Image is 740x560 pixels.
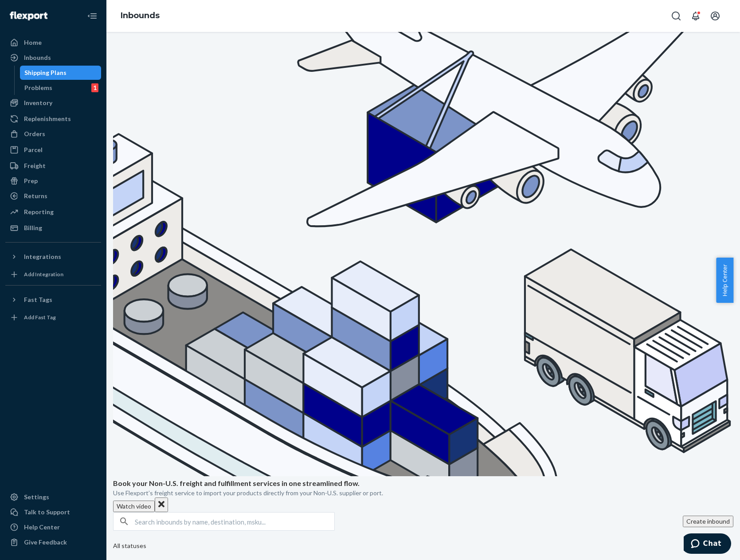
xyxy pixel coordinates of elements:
[20,81,102,95] a: Problems1
[5,112,101,126] a: Replenishments
[113,478,733,489] p: Book your Non-U.S. freight and fulfillment services in one streamlined flow.
[5,535,101,549] button: Give Feedback
[113,489,733,497] p: Use Flexport’s freight service to import your products directly from your Non-U.S. supplier or port.
[5,143,101,157] a: Parcel
[683,516,733,527] button: Create inbound
[5,505,101,519] button: Talk to Support
[667,7,685,25] button: Open Search Box
[113,501,155,512] button: Watch video
[5,310,101,325] a: Add Fast Tag
[24,98,52,107] div: Inventory
[24,538,67,547] div: Give Feedback
[5,96,101,110] a: Inventory
[24,493,49,501] div: Settings
[716,258,733,303] button: Help Center
[24,192,47,200] div: Returns
[83,7,101,25] button: Close Navigation
[5,205,101,219] a: Reporting
[113,550,114,559] input: All statuses
[24,83,52,92] div: Problems
[684,533,731,556] iframe: Opens a widget where you can chat to one of our agents
[5,267,101,282] a: Add Integration
[24,295,52,304] div: Fast Tags
[24,68,67,77] div: Shipping Plans
[687,7,705,25] button: Open notifications
[155,497,168,512] button: Close
[24,38,42,47] div: Home
[114,3,167,29] ol: breadcrumbs
[5,174,101,188] a: Prep
[91,83,98,92] div: 1
[5,35,101,50] a: Home
[5,159,101,173] a: Freight
[5,127,101,141] a: Orders
[5,520,101,534] a: Help Center
[10,12,47,20] img: Flexport logo
[5,221,101,235] a: Billing
[121,11,160,20] a: Inbounds
[706,7,724,25] button: Open account menu
[20,66,102,80] a: Shipping Plans
[5,490,101,504] a: Settings
[24,523,60,532] div: Help Center
[24,161,46,170] div: Freight
[24,53,51,62] div: Inbounds
[24,114,71,123] div: Replenishments
[5,293,101,307] button: Fast Tags
[24,145,43,154] div: Parcel
[24,129,45,138] div: Orders
[24,270,63,278] div: Add Integration
[24,252,61,261] div: Integrations
[135,513,334,530] input: Search inbounds by name, destination, msku...
[24,176,38,185] div: Prep
[5,189,101,203] a: Returns
[5,250,101,264] button: Integrations
[24,508,70,517] div: Talk to Support
[5,51,101,65] a: Inbounds
[24,313,56,321] div: Add Fast Tag
[24,208,54,216] div: Reporting
[113,541,146,550] div: All statuses
[24,223,42,232] div: Billing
